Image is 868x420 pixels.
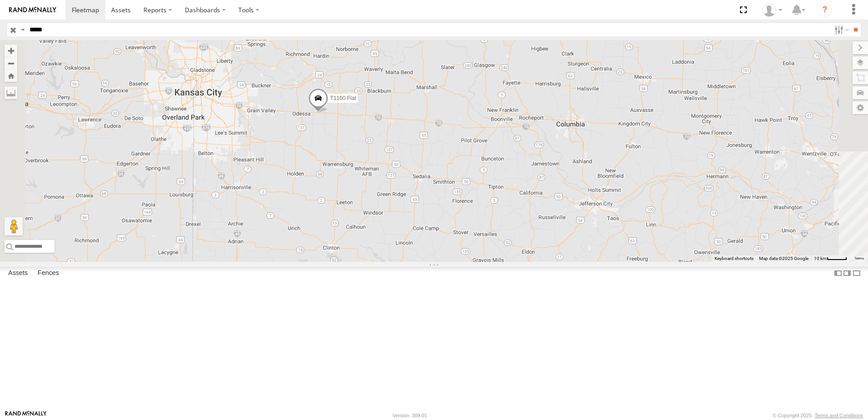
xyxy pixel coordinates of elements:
[5,217,23,235] button: Drag Pegman onto the map to open Street View
[854,257,864,260] a: Terms (opens in new tab)
[811,255,850,262] button: Map Scale: 10 km per 41 pixels
[759,256,809,261] span: Map data ©2025 Google
[5,411,47,420] a: Visit our Website
[5,45,17,57] button: Zoom in
[852,267,861,280] label: Hide Summary Table
[853,101,868,114] label: Map Settings
[5,70,17,82] button: Zoom Home
[330,95,356,101] span: T1160 Flat
[815,413,863,418] a: Terms and Conditions
[5,57,17,70] button: Zoom out
[814,256,827,261] span: 10 km
[818,3,832,17] i: ?
[759,3,785,17] div: Christi Tarlton
[4,267,32,280] label: Assets
[5,86,17,99] label: Measure
[19,23,26,36] label: Search Query
[9,7,56,13] img: rand-logo.svg
[393,413,427,418] div: Version: 309.01
[715,255,754,262] button: Keyboard shortcuts
[773,413,863,418] div: © Copyright 2025 -
[33,267,64,280] label: Fences
[831,23,850,36] label: Search Filter Options
[843,267,852,280] label: Dock Summary Table to the Right
[833,267,843,280] label: Dock Summary Table to the Left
